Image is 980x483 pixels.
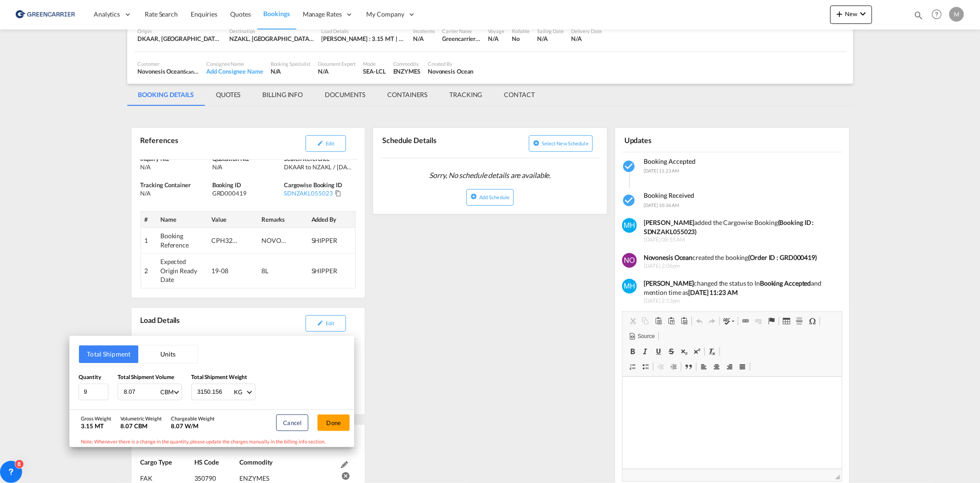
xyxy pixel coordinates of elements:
span: Quantity [79,374,101,380]
input: Qty [79,384,108,400]
span: Total Shipment Volume [118,374,174,380]
div: Note: Whenever there is a change in the quantity, please update the charges manually in the billi... [69,436,354,447]
div: Chargeable Weight [171,415,215,422]
div: Volumetric Weight [120,415,162,422]
div: 8.07 CBM [120,422,162,430]
div: KG [234,388,243,396]
div: CBM [160,388,174,396]
button: Total Shipment [79,345,138,363]
input: Enter weight [196,384,233,400]
body: Editor, editor4 [9,9,210,19]
div: 8.07 W/M [171,422,215,430]
span: Total Shipment Weight [191,374,247,380]
button: Units [138,345,198,363]
div: Gross Weight [81,415,111,422]
button: Done [317,414,350,431]
input: Enter volume [123,384,159,400]
button: Cancel [276,414,308,431]
div: 3.15 MT [81,422,111,430]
